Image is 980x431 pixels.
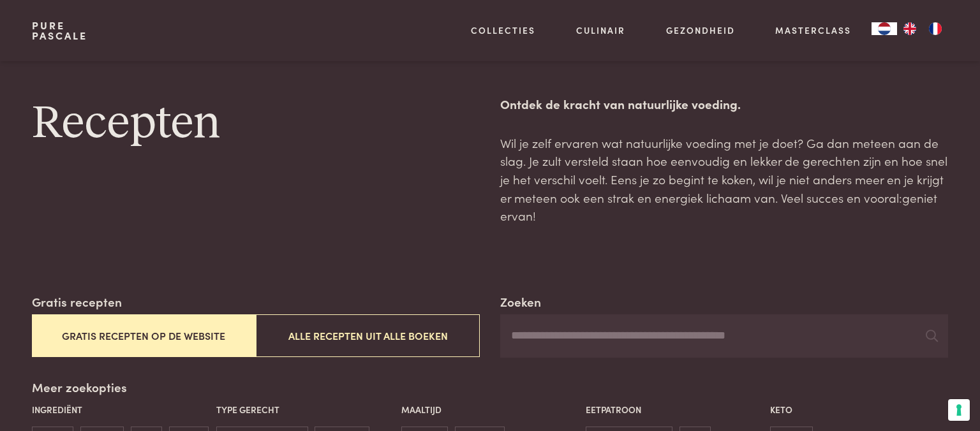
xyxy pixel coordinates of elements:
label: Zoeken [500,293,541,311]
strong: Ontdek de kracht van natuurlijke voeding. [500,95,741,112]
button: Alle recepten uit alle boeken [256,314,480,357]
a: Collecties [471,24,535,37]
p: Type gerecht [216,403,394,416]
p: Ingrediënt [32,403,210,416]
button: Uw voorkeuren voor toestemming voor trackingtechnologieën [948,399,970,421]
a: Culinair [576,24,625,37]
a: NL [872,22,897,35]
a: PurePascale [32,20,87,41]
p: Wil je zelf ervaren wat natuurlijke voeding met je doet? Ga dan meteen aan de slag. Je zult verst... [500,134,948,225]
a: Gezondheid [666,24,735,37]
p: Eetpatroon [586,403,764,416]
a: FR [923,22,948,35]
button: Gratis recepten op de website [32,314,256,357]
h1: Recepten [32,95,480,152]
label: Gratis recepten [32,293,122,311]
a: EN [897,22,923,35]
aside: Language selected: Nederlands [872,22,948,35]
a: Masterclass [775,24,851,37]
p: Maaltijd [401,403,579,416]
ul: Language list [897,22,948,35]
div: Language [872,22,897,35]
p: Keto [770,403,948,416]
